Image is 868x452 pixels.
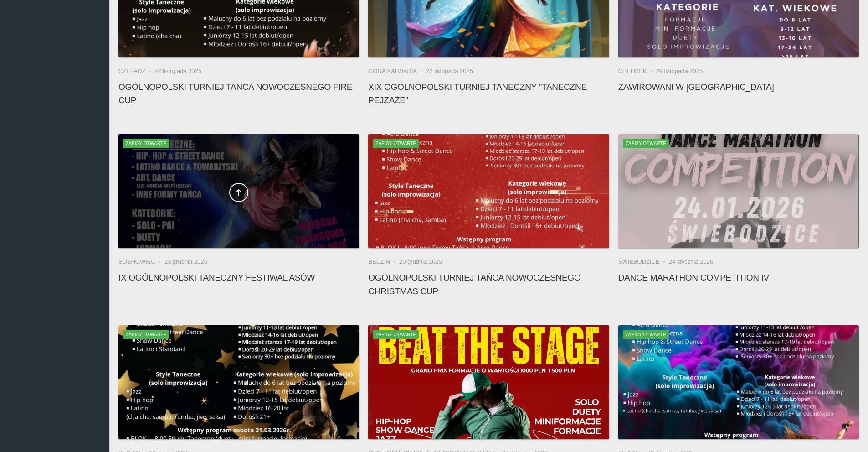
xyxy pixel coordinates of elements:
li: Czeladź [118,67,154,76]
h4: IX Ogólnopolski Taneczny Festiwal Asów [118,271,359,284]
span: Zapisy otwarte [623,139,669,148]
span: Zapisy otwarte [123,139,169,148]
span: Zapisy otwarte [373,139,419,148]
a: IX Ogólnopolski Taneczny Festiwal AsówZapisy otwarte [118,134,359,248]
a: Ogólnopolski Turniej Tańca Nowoczesnego CHRISTMAS CUPZapisy otwarte [368,134,609,248]
img: Dance Marathon Competition IV [618,134,859,248]
span: Zapisy otwarte [373,330,419,339]
h4: Zawirowani w [GEOGRAPHIC_DATA] [618,80,859,94]
li: Chełmek [618,67,656,76]
h4: Ogólnopolski Turniej Tańca Nowoczesnego CHRISTMAS CUP [368,271,609,297]
a: Beat the StageZapisy otwarte [368,325,609,439]
li: 13 grudnia 2025 [164,257,207,266]
img: Beat the Stage [368,325,609,439]
li: Góra Kalwaria [368,67,426,76]
li: 24 stycznia 2026 [669,257,714,266]
li: 22 listopada 2025 [426,67,473,76]
h4: Ogólnopolski Turniej Tańca Nowoczesnego FIRE CUP [118,80,359,107]
a: Dance Marathon Competition IVZapisy otwarte [618,134,859,248]
h4: Dance Marathon Competition IV [618,271,859,284]
img: Ogólnopolski Turniej Tańca Nowoczesnego AKCENT CUP [618,325,859,439]
span: Zapisy otwarte [623,330,669,339]
li: 20 grudnia 2025 [399,257,442,266]
a: Ogólnopolski Turniej Tańca Nowoczesnego STARS CUPZapisy otwarte [118,325,359,439]
span: Zapisy otwarte [123,330,169,339]
li: Będzin [368,257,399,266]
li: Świebodzice [618,257,669,266]
img: Ogólnopolski Turniej Tańca Nowoczesnego CHRISTMAS CUP [368,134,609,248]
a: Ogólnopolski Turniej Tańca Nowoczesnego AKCENT CUPZapisy otwarte [618,325,859,439]
img: Ogólnopolski Turniej Tańca Nowoczesnego STARS CUP [118,325,359,439]
li: Sosnowiec [118,257,164,266]
li: 29 listopada 2025 [656,67,703,76]
h4: XIX Ogólnopolski Turniej Taneczny "Taneczne Pejzaże" [368,80,609,107]
li: 22 listopada 2025 [154,67,201,76]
